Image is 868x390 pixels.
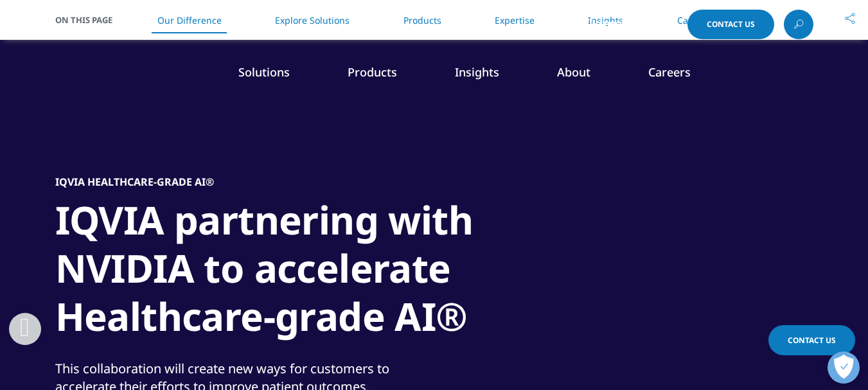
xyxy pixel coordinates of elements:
[599,19,670,30] span: Choose a Region
[707,21,755,28] span: Contact Us
[648,64,691,80] a: Careers
[238,64,290,80] a: Solutions
[828,351,860,384] button: فتح التفضيلات
[687,10,774,39] a: Contact Us
[163,45,813,105] nav: Primary
[557,64,590,80] a: About
[55,196,537,348] h1: IQVIA partnering with NVIDIA to accelerate Healthcare-grade AI®
[348,64,397,80] a: Products
[55,175,214,188] h5: IQVIA Healthcare-grade AI®
[768,325,855,355] a: Contact Us
[788,335,836,346] span: Contact Us
[455,64,499,80] a: Insights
